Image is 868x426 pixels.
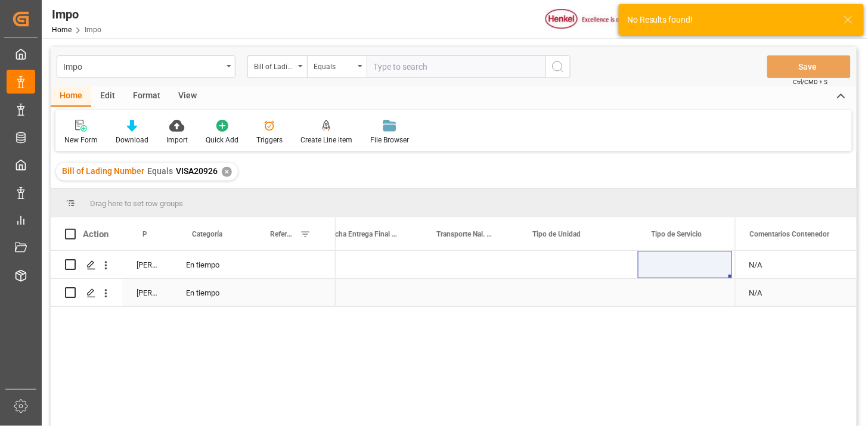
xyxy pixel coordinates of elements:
span: Equals [147,166,173,176]
div: Action [83,229,108,240]
div: N/A [735,279,857,306]
span: Tipo de Servicio [652,230,702,238]
div: N/A [735,251,857,278]
div: View [169,86,206,107]
div: Impo [63,58,222,73]
div: En tiempo [172,279,250,306]
div: Home [51,86,91,107]
div: Press SPACE to select this row. [51,279,336,307]
div: Import [166,135,188,145]
button: open menu [57,55,235,78]
span: Ctrl/CMD + S [793,77,828,86]
span: Bill of Lading Number [62,166,144,176]
span: VISA20926 [176,166,218,176]
div: Bill of Lading Number [254,58,294,72]
div: Press SPACE to select this row. [735,279,857,307]
div: Press SPACE to select this row. [51,251,336,279]
div: Equals [314,58,354,72]
span: Persona responsable de seguimiento [142,230,147,238]
button: Save [767,55,851,78]
input: Type to search [367,55,545,78]
div: New Form [64,135,98,145]
span: Fecha Entrega Final en [GEOGRAPHIC_DATA] [327,230,397,238]
span: Transporte Nal. (Nombre#Caja) [436,230,493,238]
div: Edit [91,86,124,107]
div: Press SPACE to select this row. [735,251,857,279]
div: [PERSON_NAME] [122,251,172,278]
div: Format [124,86,169,107]
div: No Results found! [627,14,832,26]
div: En tiempo [172,251,250,278]
div: Impo [52,5,101,23]
div: Download [116,135,148,145]
span: Drag here to set row groups [90,199,183,208]
span: Comentarios Contenedor [750,230,830,238]
span: Referencia Leschaco [270,230,295,238]
span: Categoría [192,230,222,238]
span: Tipo de Unidad [532,230,581,238]
img: Henkel%20logo.jpg_1689854090.jpg [545,9,646,30]
div: File Browser [370,135,409,145]
div: Quick Add [206,135,238,145]
button: search button [545,55,571,78]
a: Home [52,26,72,34]
button: open menu [307,55,367,78]
div: Create Line item [300,135,352,145]
button: open menu [247,55,307,78]
div: [PERSON_NAME] [122,279,172,306]
div: Triggers [256,135,283,145]
div: ✕ [222,167,232,177]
